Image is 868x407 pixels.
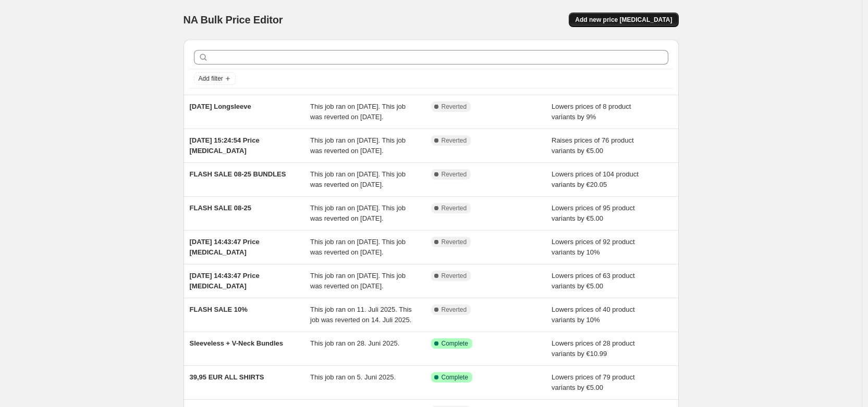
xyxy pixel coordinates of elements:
[552,272,635,290] span: Lowers prices of 63 product variants by €5.00
[575,16,672,24] span: Add new price [MEDICAL_DATA]
[190,204,251,212] span: FLASH SALE 08-25
[442,204,467,212] span: Reverted
[310,238,406,256] span: This job ran on [DATE]. This job was reverted on [DATE].
[190,339,284,347] span: Sleeveless + V-Neck Bundles
[552,103,631,121] span: Lowers prices of 8 product variants by 9%
[310,204,406,222] span: This job ran on [DATE]. This job was reverted on [DATE].
[442,339,468,348] span: Complete
[442,373,468,381] span: Complete
[442,170,467,179] span: Reverted
[190,373,264,381] span: 39,95 EUR ALL SHIRTS
[442,136,467,145] span: Reverted
[442,103,467,111] span: Reverted
[552,238,635,256] span: Lowers prices of 92 product variants by 10%
[190,170,286,178] span: FLASH SALE 08-25 BUNDLES
[190,136,260,155] span: [DATE] 15:24:54 Price [MEDICAL_DATA]
[310,170,406,188] span: This job ran on [DATE]. This job was reverted on [DATE].
[552,306,635,324] span: Lowers prices of 40 product variants by 10%
[310,339,399,347] span: This job ran on 28. Juni 2025.
[442,272,467,280] span: Reverted
[310,272,406,290] span: This job ran on [DATE]. This job was reverted on [DATE].
[190,272,260,290] span: [DATE] 14:43:47 Price [MEDICAL_DATA]
[569,12,678,27] button: Add new price [MEDICAL_DATA]
[184,14,283,26] span: NA Bulk Price Editor
[552,204,635,222] span: Lowers prices of 95 product variants by €5.00
[442,238,467,246] span: Reverted
[190,306,248,313] span: FLASH SALE 10%
[190,103,251,110] span: [DATE] Longsleeve
[194,72,236,85] button: Add filter
[310,373,396,381] span: This job ran on 5. Juni 2025.
[552,136,634,155] span: Raises prices of 76 product variants by €5.00
[442,306,467,314] span: Reverted
[310,306,412,324] span: This job ran on 11. Juli 2025. This job was reverted on 14. Juli 2025.
[552,339,635,358] span: Lowers prices of 28 product variants by €10.99
[552,170,639,188] span: Lowers prices of 104 product variants by €20.05
[310,136,406,155] span: This job ran on [DATE]. This job was reverted on [DATE].
[310,103,406,121] span: This job ran on [DATE]. This job was reverted on [DATE].
[190,238,260,256] span: [DATE] 14:43:47 Price [MEDICAL_DATA]
[552,373,635,391] span: Lowers prices of 79 product variants by €5.00
[199,74,223,83] span: Add filter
